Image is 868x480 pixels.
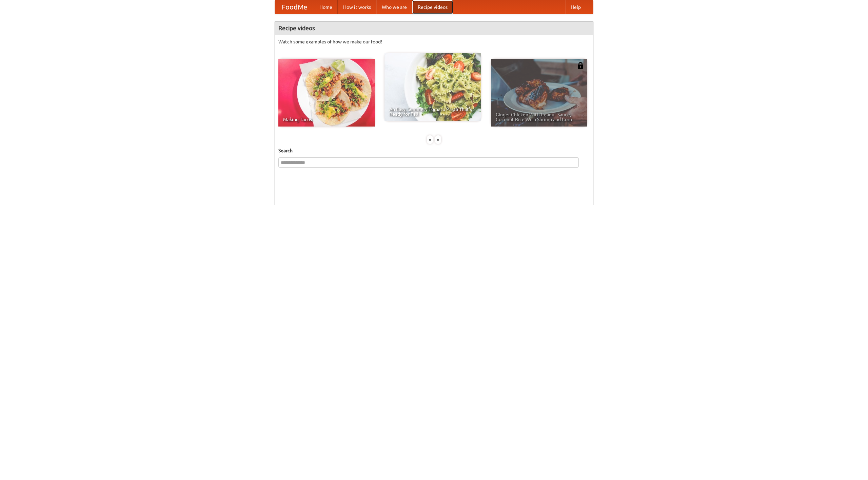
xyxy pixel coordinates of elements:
a: Home [314,0,338,14]
span: Making Tacos [283,117,370,122]
a: Who we are [376,0,412,14]
h5: Search [278,147,590,154]
a: Making Tacos [278,59,375,127]
a: FoodMe [275,0,314,14]
img: 483408.png [577,62,584,69]
h4: Recipe videos [275,21,593,35]
a: How it works [338,0,376,14]
a: Recipe videos [412,0,453,14]
div: » [435,135,441,144]
span: An Easy, Summery Tomato Pasta That's Ready for Fall [389,107,476,116]
p: Watch some examples of how we make our food! [278,38,590,45]
a: Help [565,0,586,14]
div: « [427,135,433,144]
a: An Easy, Summery Tomato Pasta That's Ready for Fall [384,53,481,121]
